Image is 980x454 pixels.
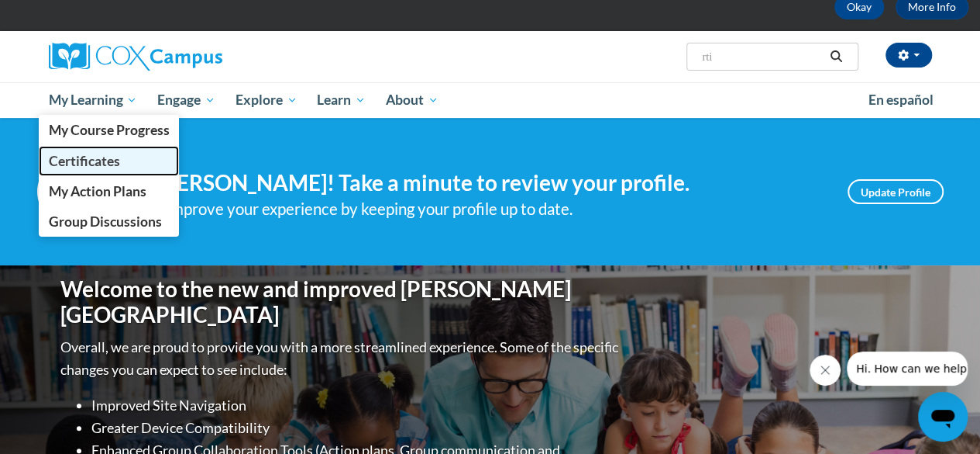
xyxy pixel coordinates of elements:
[39,115,180,145] a: My Course Progress
[91,394,622,417] li: Improved Site Navigation
[236,91,297,109] span: Explore
[810,355,841,386] iframe: Close message
[157,91,215,109] span: Engage
[147,82,225,118] a: Engage
[91,417,622,439] li: Greater Device Compatibility
[700,47,824,66] input: Search Courses
[847,352,968,386] iframe: Message from company
[868,92,934,108] span: En español
[885,43,932,68] button: Account Settings
[130,196,824,222] div: Help improve your experience by keeping your profile up to date.
[386,91,438,109] span: About
[317,91,366,109] span: Learn
[918,392,968,442] iframe: Button to launch messaging window
[39,176,180,206] a: My Action Plans
[307,82,376,118] a: Learn
[824,47,848,66] button: Search
[49,43,328,71] a: Cox Campus
[39,82,148,118] a: My Learning
[225,82,308,118] a: Explore
[60,276,622,328] h1: Welcome to the new and improved [PERSON_NAME][GEOGRAPHIC_DATA]
[60,336,622,381] p: Overall, we are proud to provide you with a more streamlined experience. Some of the specific cha...
[37,157,107,227] img: Profile Image
[376,82,449,118] a: About
[48,91,137,109] span: My Learning
[48,183,146,199] span: My Action Plans
[49,43,222,71] img: Cox Campus
[848,179,944,204] a: Update Profile
[48,122,169,138] span: My Course Progress
[37,82,944,118] div: Main menu
[130,170,824,196] h4: Hi [PERSON_NAME]! Take a minute to review your profile.
[39,206,180,237] a: Group Discussions
[858,84,944,116] a: En español
[9,11,126,23] span: Hi. How can we help?
[39,146,180,176] a: Certificates
[48,153,119,169] span: Certificates
[48,213,161,230] span: Group Discussions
